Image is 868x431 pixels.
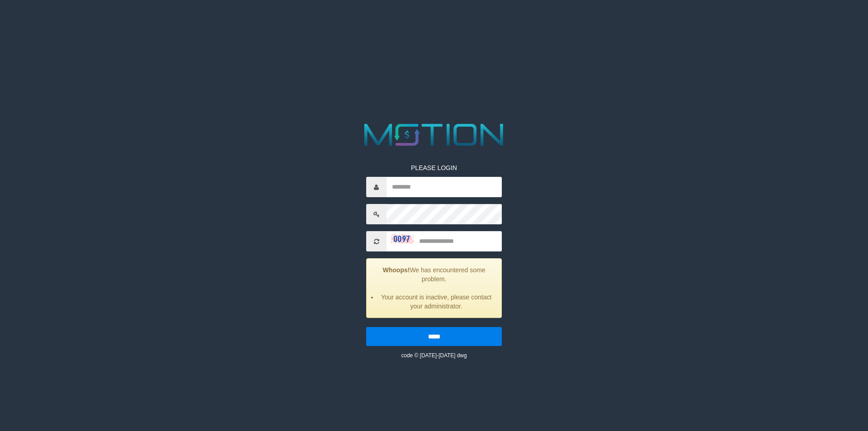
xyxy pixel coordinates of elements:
[391,234,414,243] img: captcha
[358,120,510,150] img: MOTION_logo.png
[366,258,502,318] div: We has encountered some problem.
[401,352,467,359] small: code © [DATE]-[DATE] dwg
[383,266,410,274] strong: Whoops!
[366,163,502,172] p: PLEASE LOGIN
[378,293,495,311] li: Your account is inactive, please contact your administrator.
